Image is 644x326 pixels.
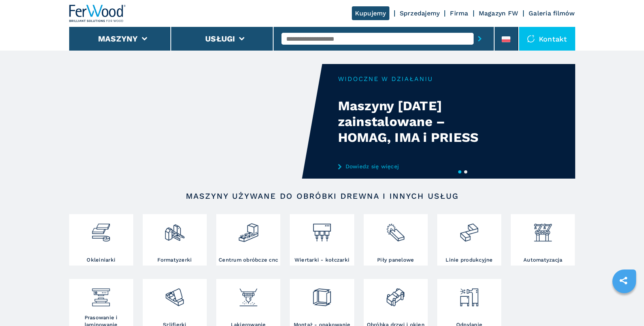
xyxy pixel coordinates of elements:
h3: Piły panelowe [377,256,414,264]
img: pressa-strettoia.png [91,281,111,308]
a: Formatyzerki [143,214,207,266]
a: Wiertarki - kołczarki [290,214,354,266]
a: Okleiniarki [69,214,133,266]
a: Automatyzacja [511,214,575,266]
img: Kontakt [527,35,535,43]
img: aspirazione_1.png [459,281,480,308]
img: lavorazione_porte_finestre_2.png [385,281,406,308]
img: Ferwood [69,5,126,22]
img: verniciatura_1.png [238,281,259,308]
img: levigatrici_2.png [164,281,185,308]
a: Piły panelowe [364,214,428,266]
h3: Okleiniarki [87,256,115,264]
a: sharethis [614,271,633,290]
h2: Maszyny używane do obróbki drewna i innych usług [94,191,550,201]
button: Maszyny [98,34,138,43]
h3: Centrum obróbcze cnc [219,256,278,264]
a: Linie produkcyjne [437,214,501,266]
a: Centrum obróbcze cnc [216,214,280,266]
img: squadratrici_2.png [164,216,185,243]
img: centro_di_lavoro_cnc_2.png [238,216,259,243]
button: 1 [458,170,461,173]
button: 2 [464,170,467,173]
img: sezionatrici_2.png [385,216,406,243]
h3: Automatyzacja [523,256,562,264]
a: Magazyn FW [479,9,519,17]
h3: Linie produkcyjne [446,256,493,264]
h3: Formatyzerki [157,256,192,264]
button: submit-button [474,30,486,48]
img: foratrici_inseritrici_2.png [312,216,332,243]
img: montaggio_imballaggio_2.png [312,281,332,308]
a: Sprzedajemy [400,9,440,17]
a: Firma [450,9,468,17]
img: linee_di_produzione_2.png [459,216,480,243]
a: Galeria filmów [529,9,575,17]
video: Your browser does not support the video tag. [69,64,322,179]
a: Kupujemy [352,6,389,20]
button: Usługi [205,34,235,43]
a: Dowiedz się więcej [338,163,493,170]
img: automazione.png [533,216,553,243]
h3: Wiertarki - kołczarki [295,256,349,264]
div: Kontakt [519,27,575,51]
img: bordatrici_1.png [91,216,111,243]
